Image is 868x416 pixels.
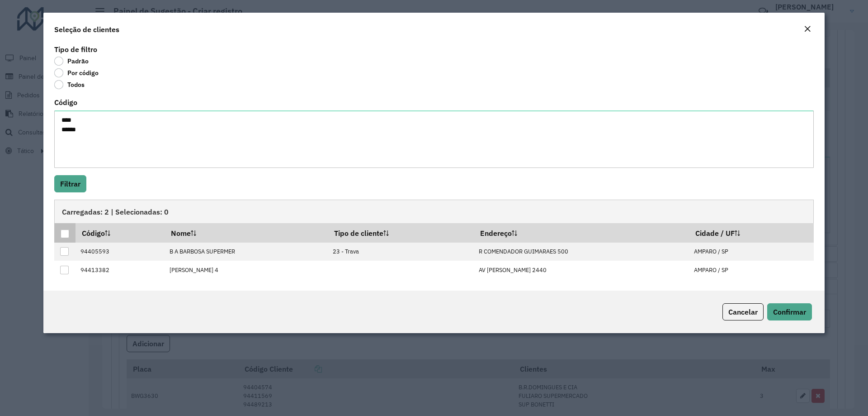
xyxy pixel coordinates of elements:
[165,261,328,279] td: [PERSON_NAME] 4
[689,243,813,261] td: AMPARO / SP
[328,223,474,242] th: Tipo de cliente
[801,24,814,35] button: Close
[75,243,165,261] td: 94405593
[728,307,758,316] span: Cancelar
[722,303,764,320] button: Cancelar
[75,261,165,279] td: 94413382
[689,223,813,242] th: Cidade / UF
[689,261,813,279] td: AMPARO / SP
[328,243,474,261] td: 23 - Trava
[165,243,328,261] td: B A BARBOSA SUPERMER
[773,307,806,316] span: Confirmar
[474,223,689,242] th: Endereço
[54,24,119,35] h4: Seleção de clientes
[474,243,689,261] td: R COMENDADOR GUIMARAES 500
[54,175,86,192] button: Filtrar
[804,25,811,33] em: Fechar
[767,303,812,320] button: Confirmar
[54,97,77,108] label: Código
[165,223,328,242] th: Nome
[54,80,85,89] label: Todos
[54,57,89,66] label: Padrão
[54,44,97,55] label: Tipo de filtro
[54,68,99,77] label: Por código
[474,261,689,279] td: AV [PERSON_NAME] 2440
[54,200,814,223] div: Carregadas: 2 | Selecionadas: 0
[75,223,165,242] th: Código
